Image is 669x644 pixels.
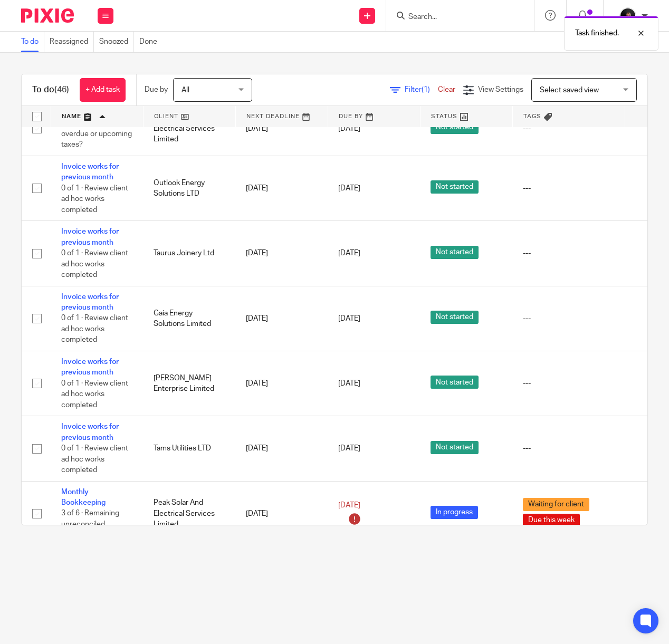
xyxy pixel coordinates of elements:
[438,86,455,93] a: Clear
[338,249,360,257] span: [DATE]
[235,416,328,481] td: [DATE]
[431,376,479,389] span: Not started
[181,86,189,94] span: All
[61,293,119,311] a: Invoice works for previous month
[143,286,235,351] td: Gaia Energy Solutions Limited
[143,101,235,156] td: Peak Solar And Electrical Services Limited
[145,84,168,95] p: Due by
[61,445,128,474] span: 0 of 1 · Review client ad hoc works completed
[523,498,589,511] span: Waiting for client
[61,358,119,376] a: Invoice works for previous month
[619,7,636,24] img: 455A9867.jpg
[540,86,599,94] span: Select saved view
[61,380,128,409] span: 0 of 1 · Review client ad hoc works completed
[61,249,128,278] span: 0 of 1 · Review client ad hoc works completed
[61,488,106,506] a: Monthly Bookkeeping
[61,228,119,246] a: Invoice works for previous month
[523,183,614,194] div: ---
[405,86,438,93] span: Filter
[32,84,69,95] h1: To do
[422,86,430,93] span: (1)
[61,185,128,214] span: 0 of 1 · Review client ad hoc works completed
[21,32,44,52] a: To do
[143,156,235,220] td: Outlook Energy Solutions LTD
[338,380,360,387] span: [DATE]
[143,416,235,481] td: Tams Utilities LTD
[61,510,119,539] span: 3 of 6 · Remaining unreconciled transactions
[431,121,479,134] span: Not started
[80,78,126,102] a: + Add task
[338,185,360,192] span: [DATE]
[21,8,74,23] img: Pixie
[61,423,119,441] a: Invoice works for previous month
[61,163,119,181] a: Invoice works for previous month
[235,221,328,286] td: [DATE]
[523,113,541,119] span: Tags
[523,123,614,134] div: ---
[478,86,523,93] span: View Settings
[575,28,619,39] p: Task finished.
[235,286,328,351] td: [DATE]
[61,315,128,344] span: 0 of 1 · Review client ad hoc works completed
[235,481,328,546] td: [DATE]
[523,313,614,324] div: ---
[431,506,478,519] span: In progress
[143,351,235,416] td: [PERSON_NAME] Enterprise Limited
[523,248,614,258] div: ---
[338,315,360,322] span: [DATE]
[338,502,360,509] span: [DATE]
[523,443,614,454] div: ---
[143,221,235,286] td: Taurus Joinery Ltd
[431,441,479,454] span: Not started
[235,351,328,416] td: [DATE]
[431,180,479,194] span: Not started
[99,32,134,52] a: Snoozed
[61,120,132,149] span: 0 of 6 · Are there any overdue or upcoming taxes?
[50,32,94,52] a: Reassigned
[523,378,614,389] div: ---
[143,481,235,546] td: Peak Solar And Electrical Services Limited
[431,311,479,324] span: Not started
[338,445,360,453] span: [DATE]
[523,514,580,527] span: Due this week
[139,32,163,52] a: Done
[338,125,360,132] span: [DATE]
[235,101,328,156] td: [DATE]
[431,246,479,259] span: Not started
[235,156,328,220] td: [DATE]
[54,85,69,94] span: (46)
